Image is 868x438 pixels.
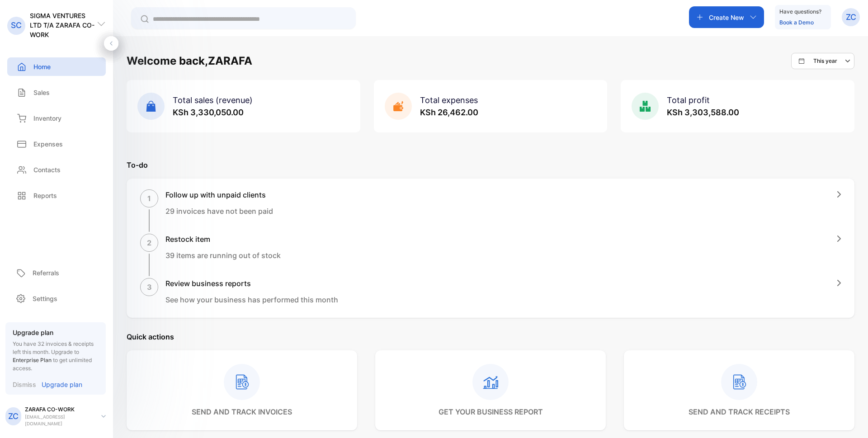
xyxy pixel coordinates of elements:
h1: Restock item [165,234,281,245]
p: Upgrade plan [42,380,82,389]
p: Referrals [33,268,59,278]
a: Upgrade plan [36,380,82,389]
p: 29 invoices have not been paid [165,206,273,217]
p: ZC [846,11,856,23]
p: ZC [8,410,19,422]
button: Create New [689,6,764,28]
p: 39 items are running out of stock [165,250,281,261]
p: Quick actions [127,331,854,342]
a: Book a Demo [779,19,814,26]
span: Enterprise Plan [13,357,52,363]
p: SC [11,19,22,31]
span: Total sales (revenue) [173,95,253,105]
p: This year [813,57,837,65]
span: KSh 3,330,050.00 [173,108,244,117]
p: 3 [147,282,152,292]
span: KSh 3,303,588.00 [667,108,739,117]
p: Home [33,62,51,71]
p: Upgrade plan [13,328,99,337]
p: Reports [33,191,57,200]
h1: Welcome back, ZARAFA [127,53,252,69]
p: Create New [709,13,744,22]
p: To-do [127,160,854,170]
span: Total expenses [420,95,478,105]
p: You have 32 invoices & receipts left this month. [13,340,99,372]
h1: Follow up with unpaid clients [165,189,273,200]
h1: Review business reports [165,278,338,289]
span: Total profit [667,95,710,105]
p: Expenses [33,139,63,149]
p: get your business report [439,406,543,417]
p: send and track invoices [192,406,292,417]
p: Contacts [33,165,61,174]
p: See how your business has performed this month [165,294,338,305]
p: Have questions? [779,7,821,16]
p: 1 [147,193,151,204]
p: Settings [33,294,57,303]
button: ZC [842,6,860,28]
p: Inventory [33,113,61,123]
p: SIGMA VENTURES LTD T/A ZARAFA CO-WORK [30,11,97,39]
p: send and track receipts [689,406,790,417]
span: KSh 26,462.00 [420,108,478,117]
span: Upgrade to to get unlimited access. [13,349,92,372]
p: ZARAFA CO-WORK [25,405,94,414]
p: Dismiss [13,380,36,389]
p: [EMAIL_ADDRESS][DOMAIN_NAME] [25,414,94,427]
p: 2 [147,237,151,248]
p: Sales [33,88,50,97]
button: This year [791,53,854,69]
